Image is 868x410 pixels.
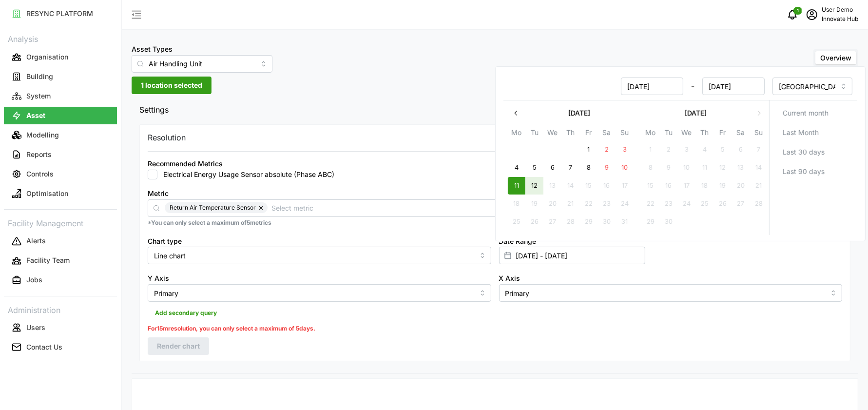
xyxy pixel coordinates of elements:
[26,111,45,120] p: Asset
[26,91,51,101] p: System
[132,122,858,373] div: Settings
[148,188,169,199] label: Metric
[4,126,117,144] button: Modelling
[750,141,768,159] button: 7 September 2025
[696,141,714,159] button: 4 September 2025
[499,247,645,264] input: Select date range
[773,124,854,141] button: Last Month
[526,195,543,213] button: 19 August 2025
[642,214,659,231] button: 29 September 2025
[4,302,117,316] p: Administration
[508,214,525,231] button: 25 August 2025
[642,141,659,159] button: 1 September 2025
[170,202,256,213] span: Return Air Temperature Sensor
[508,195,525,213] button: 18 August 2025
[598,127,616,141] th: Sa
[499,273,521,284] label: X Axis
[562,159,579,177] button: 7 August 2025
[660,159,677,177] button: 9 September 2025
[148,284,491,302] input: Select Y axis
[4,146,117,163] button: Reports
[4,67,117,86] a: Building
[132,44,173,55] label: Asset Types
[4,47,117,67] a: Organisation
[26,52,68,62] p: Organisation
[4,232,117,251] a: Alerts
[822,15,858,24] p: Innovate Hub
[696,195,714,213] button: 25 September 2025
[732,159,750,177] button: 13 September 2025
[508,78,765,95] div: -
[750,159,768,177] button: 14 September 2025
[26,255,70,265] p: Facility Team
[544,159,561,177] button: 6 August 2025
[642,159,659,177] button: 8 September 2025
[26,275,42,285] p: Jobs
[4,318,117,337] a: Users
[561,127,579,141] th: Th
[4,251,117,271] a: Facility Team
[732,195,750,213] button: 27 September 2025
[4,48,117,66] button: Organisation
[616,159,634,177] button: 10 August 2025
[616,195,634,213] button: 24 August 2025
[132,98,858,122] button: Settings
[714,127,732,141] th: Fr
[4,337,117,357] a: Contact Us
[660,177,677,195] button: 16 September 2025
[580,141,598,159] button: 1 August 2025
[148,247,491,264] input: Select chart type
[4,31,117,45] p: Analysis
[659,127,677,141] th: Tu
[544,214,561,231] button: 27 August 2025
[714,141,732,159] button: 5 September 2025
[616,214,634,231] button: 31 August 2025
[4,145,117,164] a: Reports
[148,158,223,169] div: Recommended Metrics
[4,338,117,356] button: Contact Us
[598,195,616,213] button: 23 August 2025
[696,177,714,195] button: 18 September 2025
[695,127,714,141] th: Th
[148,219,842,227] p: *You can only select a maximum of 5 metrics
[26,236,46,246] p: Alerts
[4,107,117,124] button: Asset
[157,170,334,179] label: Electrical Energy Usage Sensor absolute (Phase ABC)
[526,177,543,195] button: 12 August 2025
[616,177,634,195] button: 17 August 2025
[642,195,659,213] button: 22 September 2025
[598,159,616,177] button: 9 August 2025
[820,54,851,62] span: Overview
[677,127,695,141] th: We
[132,77,212,94] button: 1 location selected
[773,143,854,161] button: Last 30 days
[148,306,224,320] button: Add secondary query
[598,141,616,159] button: 2 August 2025
[26,9,93,19] p: RESYNC PLATFORM
[678,177,695,195] button: 17 September 2025
[26,189,68,198] p: Optimisation
[4,185,117,202] button: Optimisation
[773,163,854,180] button: Last 90 days
[26,169,54,179] p: Controls
[580,159,598,177] button: 8 August 2025
[4,252,117,270] button: Facility Team
[4,164,117,184] a: Controls
[580,177,598,195] button: 15 August 2025
[4,87,117,105] button: System
[525,104,634,122] button: [DATE]
[562,214,579,231] button: 28 August 2025
[543,127,561,141] th: We
[157,338,200,354] span: Render chart
[660,141,677,159] button: 2 September 2025
[4,86,117,106] a: System
[4,5,117,22] button: RESYNC PLATFORM
[660,214,677,231] button: 30 September 2025
[26,150,52,159] p: Reports
[783,163,825,180] span: Last 90 days
[26,130,59,140] p: Modelling
[4,215,117,230] p: Facility Management
[148,132,186,144] p: Resolution
[148,236,182,247] label: Chart type
[580,214,598,231] button: 29 August 2025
